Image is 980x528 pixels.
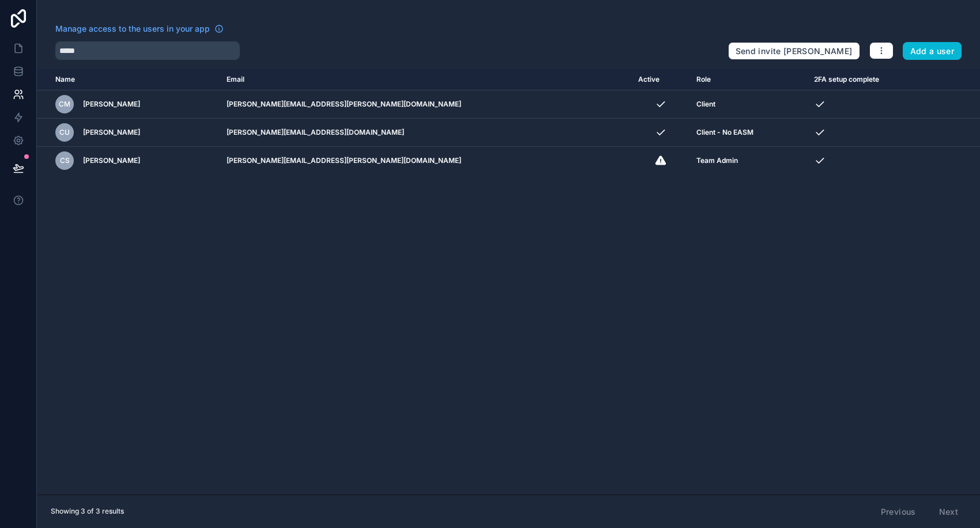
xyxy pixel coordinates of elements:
div: scrollable content [37,69,980,495]
span: [PERSON_NAME] [83,128,140,137]
span: Team Admin [696,156,738,165]
th: Name [37,69,220,90]
th: Email [220,69,631,90]
span: [PERSON_NAME] [83,156,140,165]
td: [PERSON_NAME][EMAIL_ADDRESS][DOMAIN_NAME] [220,119,631,147]
td: [PERSON_NAME][EMAIL_ADDRESS][PERSON_NAME][DOMAIN_NAME] [220,90,631,119]
button: Add a user [903,42,962,60]
span: [PERSON_NAME] [83,100,140,109]
th: Role [689,69,807,90]
span: Manage access to the users in your app [55,23,210,35]
span: Client [696,100,715,109]
span: CS [60,156,70,165]
td: [PERSON_NAME][EMAIL_ADDRESS][PERSON_NAME][DOMAIN_NAME] [220,147,631,175]
button: Send invite [PERSON_NAME] [728,42,860,60]
th: 2FA setup complete [807,69,938,90]
span: Client - No EASM [696,128,753,137]
th: Active [631,69,689,90]
span: Showing 3 of 3 results [51,507,124,516]
span: CU [59,128,70,137]
span: CM [59,100,70,109]
a: Manage access to the users in your app [55,23,224,35]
